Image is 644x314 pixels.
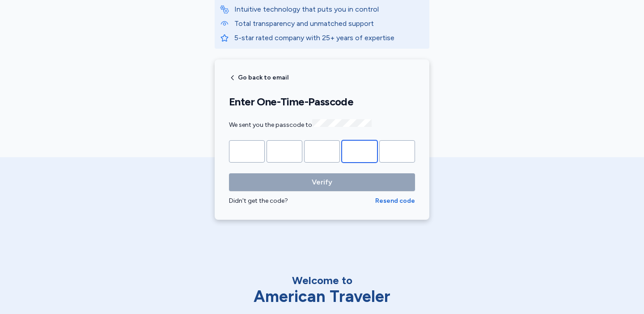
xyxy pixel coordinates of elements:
[229,197,375,205] div: Didn't get the code?
[234,18,424,29] p: Total transparency and unmatched support
[238,75,288,81] span: Go back to email
[229,140,265,163] input: Please enter OTP character 1
[228,288,416,306] div: American Traveler
[229,74,288,81] button: Go back to email
[228,273,416,288] div: Welcome to
[312,177,332,188] span: Verify
[229,173,415,191] button: Verify
[267,140,302,163] input: Please enter OTP character 2
[229,121,372,129] span: We sent you the passcode to
[304,140,340,163] input: Please enter OTP character 3
[342,140,377,163] input: Please enter OTP character 4
[379,140,415,163] input: Please enter OTP character 5
[229,95,415,109] h1: Enter One-Time-Passcode
[234,33,424,43] p: 5-star rated company with 25+ years of expertise
[234,4,424,15] p: Intuitive technology that puts you in control
[375,197,415,205] button: Resend code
